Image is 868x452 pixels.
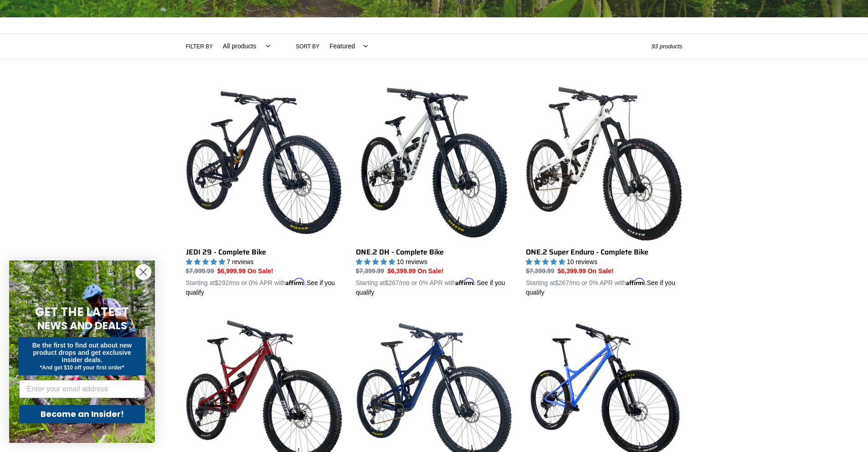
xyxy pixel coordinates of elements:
span: NEWS AND DEALS [37,318,127,333]
span: GET THE LATEST [35,304,129,320]
button: Close dialog [135,264,151,280]
label: Filter by [186,42,213,51]
label: Sort by [296,42,319,51]
span: *And get $10 off your first order* [40,364,124,371]
input: Enter your email address [19,380,145,398]
span: 93 products [652,43,683,50]
button: Become an Insider! [19,405,145,423]
span: Be the first to find out about new product drops and get exclusive insider deals. [32,342,132,364]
